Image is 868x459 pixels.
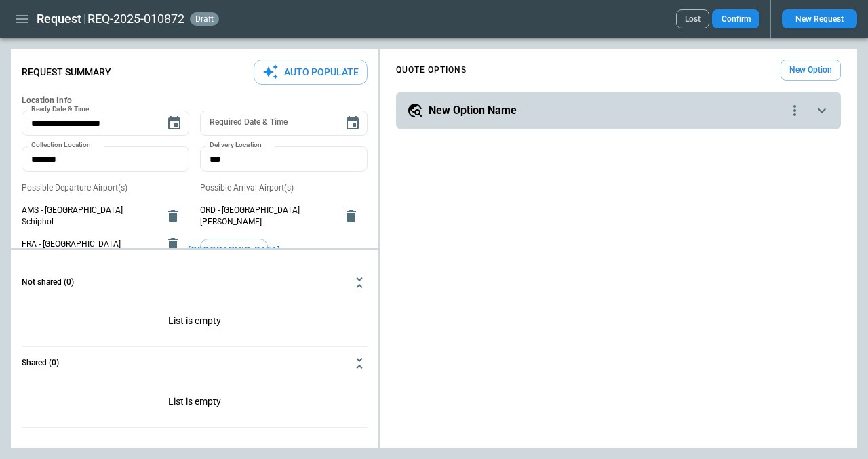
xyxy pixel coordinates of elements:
[254,60,368,85] button: Auto Populate
[22,239,157,250] span: FRA - [GEOGRAPHIC_DATA]
[22,380,368,427] div: Not shared (0)
[37,11,81,27] h1: Request
[782,9,857,28] button: New Request
[200,182,368,194] p: Possible Arrival Airport(s)
[396,67,467,73] h4: QUOTE OPTIONS
[22,278,74,287] h6: Not shared (0)
[22,266,368,299] button: Not shared (0)
[200,205,335,228] span: ORD - [GEOGRAPHIC_DATA][PERSON_NAME]
[22,96,368,106] h6: Location Info
[787,102,803,119] div: quote-option-actions
[22,205,157,228] span: AMS - [GEOGRAPHIC_DATA] Schiphol
[22,347,368,380] button: Shared (0)
[200,239,268,262] button: [GEOGRAPHIC_DATA]
[339,110,366,137] button: Choose date
[22,380,368,427] p: List is empty
[159,231,186,258] button: delete
[380,54,857,135] div: scrollable content
[338,203,365,230] button: delete
[161,110,188,137] button: Choose date, selected date is Sep 1, 2025
[781,60,841,81] button: New Option
[210,140,262,151] label: Delivery Location
[407,102,830,119] button: New Option Namequote-option-actions
[676,9,709,28] button: Lost
[22,66,111,78] p: Request Summary
[22,299,368,346] p: List is empty
[429,103,517,118] h5: New Option Name
[87,11,184,27] h2: REQ-2025-010872
[22,359,59,367] h6: Shared (0)
[31,140,91,151] label: Collection Location
[31,104,89,115] label: Ready Date & Time
[193,14,216,24] span: draft
[159,203,186,230] button: delete
[22,299,368,346] div: Not shared (0)
[712,9,759,28] button: Confirm
[22,182,189,194] p: Possible Departure Airport(s)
